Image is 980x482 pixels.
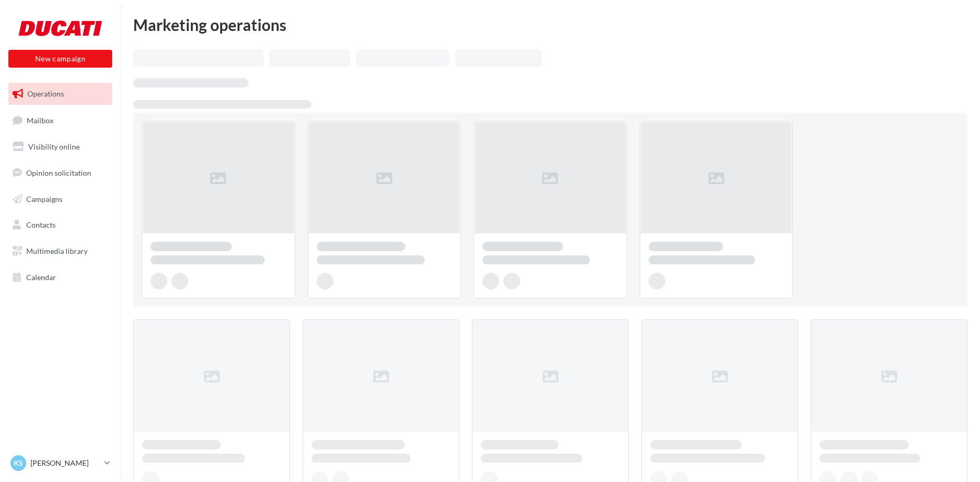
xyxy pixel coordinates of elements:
[26,194,62,203] span: Campaigns
[8,50,112,68] button: New campaign
[6,136,114,158] a: Visibility online
[30,458,100,468] p: [PERSON_NAME]
[28,142,80,151] span: Visibility online
[6,109,114,132] a: Mailbox
[27,115,53,124] span: Mailbox
[26,273,56,282] span: Calendar
[6,214,114,236] a: Contacts
[6,240,114,262] a: Multimedia library
[26,168,91,177] span: Opinion solicitation
[6,188,114,210] a: Campaigns
[14,458,23,468] span: KS
[6,83,114,105] a: Operations
[8,453,112,473] a: KS [PERSON_NAME]
[26,220,56,229] span: Contacts
[6,162,114,184] a: Opinion solicitation
[27,89,64,98] span: Operations
[6,266,114,288] a: Calendar
[26,247,88,255] span: Multimedia library
[133,17,967,33] div: Marketing operations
